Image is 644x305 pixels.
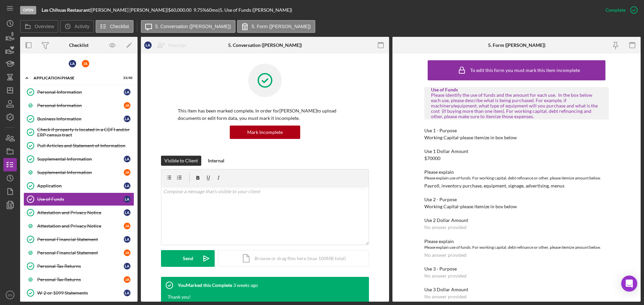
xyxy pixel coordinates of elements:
div: Internal [208,156,224,166]
div: 5. Form ([PERSON_NAME]) [488,43,545,48]
a: Personal Tax ReturnsJA [23,273,134,286]
label: Checklist [110,24,129,29]
label: 5. Form ([PERSON_NAME]) [252,24,311,29]
button: 5. Conversation ([PERSON_NAME]) [141,20,235,33]
a: Business InformationLA [23,112,134,126]
div: [PERSON_NAME] [PERSON_NAME] | [91,7,168,13]
div: Attestation and Privacy Notice [37,223,124,229]
div: Thank you! [168,294,191,300]
a: Check if property is located in a CDFI and/or ERP census tract [23,126,134,139]
div: Open [20,6,36,14]
div: 9.75 % [194,7,206,13]
div: L A [69,60,76,67]
div: Reassign [168,39,186,52]
div: Use of Funds [431,87,602,92]
a: W-2 or 1099 StatementsLA [23,286,134,300]
text: DS [8,293,12,297]
button: Visible to Client [161,156,201,166]
div: Please identify the use of funds and the amount for each use. In the box below each use, please d... [431,92,602,119]
label: Activity [74,24,89,29]
div: Use 3 Dollar Amount [424,287,609,292]
button: Internal [205,156,228,166]
a: Personal Tax ReturnsLA [23,259,134,273]
div: L A [124,290,130,296]
div: $70000 [424,156,440,161]
div: Visible to Client [164,156,198,166]
div: J A [82,60,89,67]
div: $60,000.00 [168,7,194,13]
div: 33 / 40 [120,76,132,80]
div: Supplemental Information [37,156,124,162]
time: 2025-08-08 18:38 [233,283,258,288]
div: L A [124,263,130,270]
div: J A [124,102,130,109]
a: Supplemental InformationLA [23,152,134,166]
a: Use of FundsLA [23,193,134,206]
button: Checklist [96,20,133,33]
div: L A [124,236,130,243]
div: No answer provided [424,225,467,230]
div: Open Intercom Messenger [621,276,637,292]
div: W-2 or 1099 Statements [37,290,124,296]
div: You Marked this Complete [178,283,232,288]
button: Overview [20,20,58,33]
label: Overview [35,24,54,29]
div: Use 2 - Purpose [424,197,609,202]
div: Personal Information [37,89,124,95]
a: Pull Articles and Statement of Information [23,139,134,152]
div: Supplemental Information [37,170,124,175]
div: L A [124,89,130,95]
a: Attestation and Privacy NoticeLA [23,206,134,219]
div: Working Capital-please itemize in box below [424,204,517,209]
button: Send [161,250,215,267]
a: Personal Financial StatementLA [23,233,134,246]
div: L A [124,209,130,216]
div: Business Information [37,116,124,122]
div: Personal Financial Statement [37,250,124,255]
div: No answer provided [424,252,467,258]
div: Checklist [69,43,89,48]
div: J A [124,276,130,283]
a: Personal InformationLA [23,85,134,99]
div: J A [124,169,130,176]
div: Use 3 - Purpose [424,266,609,272]
div: | [42,7,91,13]
div: Application Phase [34,76,116,80]
div: Pull Articles and Statement of Information [37,143,134,148]
div: 5. Conversation ([PERSON_NAME]) [228,43,302,48]
div: No answer provided [424,294,467,299]
button: Mark Incomplete [230,126,300,139]
button: DS [3,288,17,302]
button: Complete [599,3,641,17]
div: L A [124,182,130,189]
div: J A [124,249,130,256]
div: L A [144,42,152,49]
div: Use 1 Dollar Amount [424,149,609,154]
div: J A [124,223,130,229]
b: Las Chihuas Restaurant [42,7,90,13]
a: ApplicationLA [23,179,134,193]
div: To edit this form you must mark this item incomplete [470,68,580,73]
div: Personal Financial Statement [37,237,124,242]
div: Use of Funds [37,197,124,202]
button: LAReassign [141,39,193,52]
div: Personal Tax Returns [37,263,124,269]
div: Please explain use of funds. For working capital, debt refinance or other, please itemize amount ... [424,175,609,181]
div: Please explain use of funds. For working capital, debt refinance or other, please itemize amount ... [424,244,609,251]
div: Use 1 - Purpose [424,128,609,133]
button: 5. Form ([PERSON_NAME]) [237,20,315,33]
div: L A [124,156,130,162]
div: Personal Information [37,103,124,108]
div: Attestation and Privacy Notice [37,210,124,215]
div: 60 mo [206,7,218,13]
div: | 5. Use of Funds ([PERSON_NAME]) [218,7,292,13]
div: Check if property is located in a CDFI and/or ERP census tract [37,127,134,138]
div: Mark Incomplete [247,126,283,139]
button: Activity [60,20,94,33]
a: Attestation and Privacy NoticeJA [23,219,134,233]
div: L A [124,196,130,203]
div: Complete [605,3,626,17]
div: Application [37,183,124,188]
div: L A [124,116,130,122]
label: 5. Conversation ([PERSON_NAME]) [155,24,231,29]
